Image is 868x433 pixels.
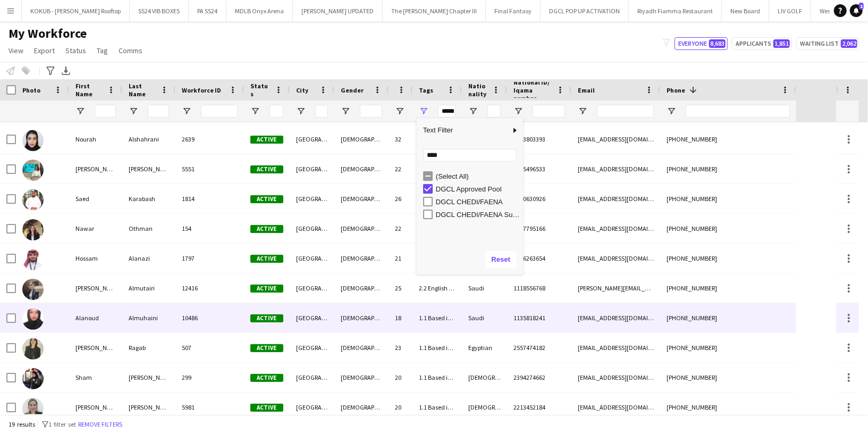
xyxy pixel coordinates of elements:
[175,363,244,392] div: 299
[189,1,226,21] button: PA SS24
[9,46,23,55] span: View
[667,106,676,116] button: Open Filter Menu
[417,170,523,221] div: Filter List
[69,244,122,273] div: Hossam
[334,303,389,332] div: [DEMOGRAPHIC_DATA]
[513,314,545,322] span: 1135818241
[389,124,412,154] div: 32
[34,46,55,55] span: Export
[269,105,283,118] input: Status Filter Input
[201,105,238,118] input: Workforce ID Filter Input
[462,303,507,332] div: Saudi
[660,214,796,243] div: [PHONE_NUMBER]
[709,39,726,48] span: 8,683
[513,135,545,143] span: 1083803393
[122,154,175,184] div: [PERSON_NAME]
[290,333,334,362] div: [GEOGRAPHIC_DATA]
[462,393,507,422] div: [DEMOGRAPHIC_DATA]
[412,124,462,154] div: 1.1 Based in [GEOGRAPHIC_DATA], 2.2 English Level = 2/3 Good, DGCL Approved Pool , DGCL CHEDI/FAE...
[541,1,629,21] button: DGCL POP UP ACTIVATION
[660,154,796,184] div: [PHONE_NUMBER]
[95,105,116,118] input: First Name Filter Input
[383,1,486,21] button: The [PERSON_NAME] Chapter III
[290,214,334,243] div: [GEOGRAPHIC_DATA]
[769,1,811,21] button: LIV GOLF
[69,184,122,213] div: Saed
[69,333,122,362] div: [PERSON_NAME]
[412,303,462,332] div: 1.1 Based in [GEOGRAPHIC_DATA], 2.3 English Level = 3/3 Excellent , DGCL Approved Pool , Presenta...
[4,44,28,57] a: View
[250,165,283,173] span: Active
[841,39,857,48] span: 2,062
[250,82,271,98] span: Status
[290,124,334,154] div: [GEOGRAPHIC_DATA]
[436,211,520,219] div: DGCL CHEDI/FAENA Supervisor
[334,363,389,392] div: [DEMOGRAPHIC_DATA]
[722,1,769,21] button: New Board
[148,105,169,118] input: Last Name Filter Input
[334,214,389,243] div: [DEMOGRAPHIC_DATA]
[22,1,130,21] button: KOKUB - [PERSON_NAME] Rooftop
[571,363,660,392] div: [EMAIL_ADDRESS][DOMAIN_NAME]
[69,363,122,392] div: Sham
[250,314,283,322] span: Active
[389,333,412,362] div: 23
[69,273,122,303] div: [PERSON_NAME]
[859,3,864,10] span: 1
[182,86,221,94] span: Workforce ID
[114,44,147,57] a: Comms
[341,106,350,116] button: Open Filter Menu
[334,244,389,273] div: [DEMOGRAPHIC_DATA]
[122,124,175,154] div: Alshahrani
[360,105,382,118] input: Gender Filter Input
[119,46,142,55] span: Comms
[417,118,523,274] div: Column Filter
[76,419,124,430] button: Remove filters
[175,303,244,332] div: 10486
[513,254,545,262] span: 1126263654
[513,106,523,116] button: Open Filter Menu
[69,303,122,332] div: Alanoud
[513,373,545,381] span: 2394274662
[97,46,108,55] span: Tag
[395,106,404,116] button: Open Filter Menu
[412,244,462,273] div: 1.1 Based in [GEOGRAPHIC_DATA], 2.2 English Level = 2/3 Good, 2.3 English Level = 3/3 Excellent ,...
[182,106,191,116] button: Open Filter Menu
[468,82,488,98] span: Nationality
[660,273,796,303] div: [PHONE_NUMBER]
[389,393,412,422] div: 20
[122,333,175,362] div: Ragab
[315,105,328,118] input: City Filter Input
[686,105,790,118] input: Phone Filter Input
[436,185,520,193] div: DGCL Approved Pool
[462,273,507,303] div: Saudi
[513,195,545,203] span: 2290630926
[660,393,796,422] div: [PHONE_NUMBER]
[290,273,334,303] div: [GEOGRAPHIC_DATA]
[412,184,462,213] div: 1.1 Based in [GEOGRAPHIC_DATA], 1.3 Based in [GEOGRAPHIC_DATA], 2.3 English Level = 3/3 Excellent...
[419,106,428,116] button: Open Filter Menu
[571,333,660,362] div: [EMAIL_ADDRESS][DOMAIN_NAME]
[389,154,412,184] div: 22
[334,393,389,422] div: [DEMOGRAPHIC_DATA]
[22,130,44,151] img: Nourah Alshahrani
[660,244,796,273] div: [PHONE_NUMBER]
[660,184,796,213] div: [PHONE_NUMBER]
[44,64,57,77] app-action-btn: Advanced filters
[462,333,507,362] div: Egyptian
[513,284,545,292] span: 1118556768
[660,303,796,332] div: [PHONE_NUMBER]
[485,251,517,268] button: Reset
[850,4,863,17] a: 1
[30,44,59,57] a: Export
[389,273,412,303] div: 25
[468,106,478,116] button: Open Filter Menu
[389,303,412,332] div: 18
[412,333,462,362] div: 1.1 Based in [GEOGRAPHIC_DATA], 2.3 English Level = 3/3 Excellent , DGCL Approved Pool , MPW - Ne...
[175,333,244,362] div: 507
[250,285,283,293] span: Active
[250,106,260,116] button: Open Filter Menu
[487,105,501,118] input: Nationality Filter Input
[129,82,156,98] span: Last Name
[130,1,189,21] button: SS24 VIB BOXES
